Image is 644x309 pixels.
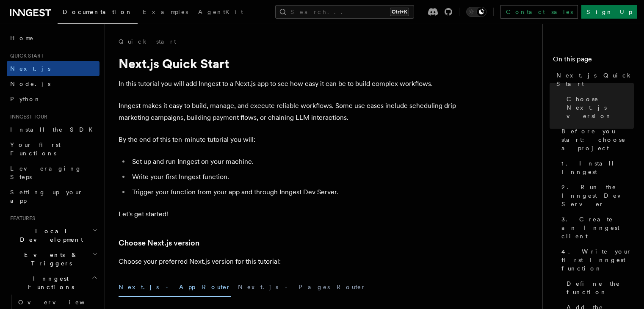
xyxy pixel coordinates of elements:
[466,7,486,17] button: Toggle dark mode
[558,212,634,244] a: 3. Create an Inngest client
[7,76,100,91] a: Node.js
[7,113,47,120] span: Inngest tour
[10,189,83,204] span: Setting up your app
[119,37,176,46] a: Quick start
[558,244,634,276] a: 4. Write your first Inngest function
[558,156,634,179] a: 1. Install Inngest
[7,161,100,185] a: Leveraging Steps
[138,3,193,23] a: Examples
[238,278,366,297] button: Next.js - Pages Router
[119,278,231,297] button: Next.js - App Router
[10,165,82,180] span: Leveraging Steps
[119,134,457,146] p: By the end of this ten-minute tutorial you will:
[10,96,41,102] span: Python
[10,126,98,133] span: Install the SDK
[143,8,188,15] span: Examples
[7,274,91,291] span: Inngest Functions
[7,122,100,137] a: Install the SDK
[7,251,92,268] span: Events & Triggers
[558,179,634,212] a: 2. Run the Inngest Dev Server
[7,223,100,247] button: Local Development
[275,5,414,19] button: Search...Ctrl+K
[7,271,100,295] button: Inngest Functions
[563,276,634,300] a: Define the function
[119,100,457,124] p: Inngest makes it easy to build, manage, and execute reliable workflows. Some use cases include sc...
[567,95,634,120] span: Choose Next.js version
[561,159,634,176] span: 1. Install Inngest
[553,68,634,91] a: Next.js Quick Start
[7,30,100,46] a: Home
[10,34,34,42] span: Home
[556,71,634,88] span: Next.js Quick Start
[7,61,100,76] a: Next.js
[18,299,105,306] span: Overview
[130,186,457,198] li: Trigger your function from your app and through Inngest Dev Server.
[193,3,248,23] a: AgentKit
[7,215,35,222] span: Features
[390,8,409,16] kbd: Ctrl+K
[553,54,634,68] h4: On this page
[119,208,457,220] p: Let's get started!
[119,56,457,71] h1: Next.js Quick Start
[561,247,634,273] span: 4. Write your first Inngest function
[130,156,457,168] li: Set up and run Inngest on your machine.
[10,65,50,72] span: Next.js
[130,171,457,183] li: Write your first Inngest function.
[558,124,634,156] a: Before you start: choose a project
[7,52,44,59] span: Quick start
[561,183,634,208] span: 2. Run the Inngest Dev Server
[119,237,199,249] a: Choose Next.js version
[58,3,138,24] a: Documentation
[567,279,634,296] span: Define the function
[7,185,100,208] a: Setting up your app
[10,141,61,157] span: Your first Functions
[7,137,100,161] a: Your first Functions
[119,78,457,90] p: In this tutorial you will add Inngest to a Next.js app to see how easy it can be to build complex...
[119,256,457,268] p: Choose your preferred Next.js version for this tutorial:
[63,8,133,15] span: Documentation
[198,8,243,15] span: AgentKit
[561,127,634,152] span: Before you start: choose a project
[10,80,50,87] span: Node.js
[581,5,637,19] a: Sign Up
[7,227,92,244] span: Local Development
[7,247,100,271] button: Events & Triggers
[500,5,578,19] a: Contact sales
[561,215,634,240] span: 3. Create an Inngest client
[7,91,100,107] a: Python
[563,91,634,124] a: Choose Next.js version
